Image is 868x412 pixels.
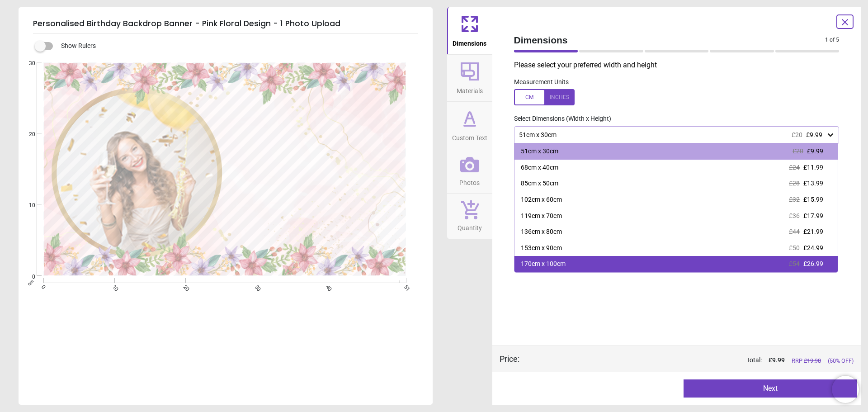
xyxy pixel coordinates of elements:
span: £ [769,356,785,365]
div: Price : [500,353,519,365]
span: £54 [789,260,800,267]
button: Custom Text [447,102,492,149]
div: 102cm x 60cm [521,195,562,204]
div: 136cm x 80cm [521,227,562,237]
span: Custom Text [452,129,487,143]
span: £17.99 [803,212,823,219]
span: 1 of 5 [825,36,839,44]
button: Next [684,379,857,398]
span: £13.99 [803,180,823,187]
span: Photos [459,174,480,188]
span: (50% OFF) [828,357,854,365]
div: 85cm x 50cm [521,179,558,188]
div: 51cm x 30cm [518,131,826,139]
span: Dimensions [514,33,826,47]
div: 153cm x 90cm [521,244,562,253]
span: 0 [18,273,35,281]
span: £20 [793,147,803,155]
span: £11.99 [803,164,823,171]
span: Dimensions [453,35,486,48]
button: Materials [447,55,492,102]
button: Quantity [447,194,492,239]
span: £32 [789,196,800,203]
span: 10 [18,202,35,209]
button: Dimensions [447,7,492,54]
span: 9.99 [772,356,785,364]
label: Select Dimensions (Width x Height) [507,114,611,123]
div: 68cm x 40cm [521,163,558,172]
span: £20 [792,131,802,138]
div: 51cm x 30cm [521,147,558,156]
iframe: Brevo live chat [832,376,859,403]
div: 170cm x 100cm [521,260,566,269]
span: £44 [789,228,800,235]
span: £24.99 [803,244,823,251]
label: Measurement Units [514,78,569,87]
span: Quantity [458,219,482,233]
span: £15.99 [803,196,823,203]
div: Show Rulers [40,41,433,52]
span: Materials [457,82,483,96]
span: £21.99 [803,228,823,235]
span: £28 [789,180,800,187]
div: Total: [533,356,854,365]
span: £26.99 [803,260,823,267]
div: 119cm x 70cm [521,212,562,221]
span: £9.99 [806,131,822,138]
span: £ 19.98 [804,357,821,364]
span: 20 [18,131,35,138]
span: £9.99 [807,147,823,155]
span: £24 [789,164,800,171]
span: £36 [789,212,800,219]
span: 30 [18,60,35,67]
span: RRP [792,357,821,365]
p: Please select your preferred width and height [514,60,847,70]
span: £50 [789,244,800,251]
h5: Personalised Birthday Backdrop Banner - Pink Floral Design - 1 Photo Upload [33,14,418,33]
button: Photos [447,149,492,194]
